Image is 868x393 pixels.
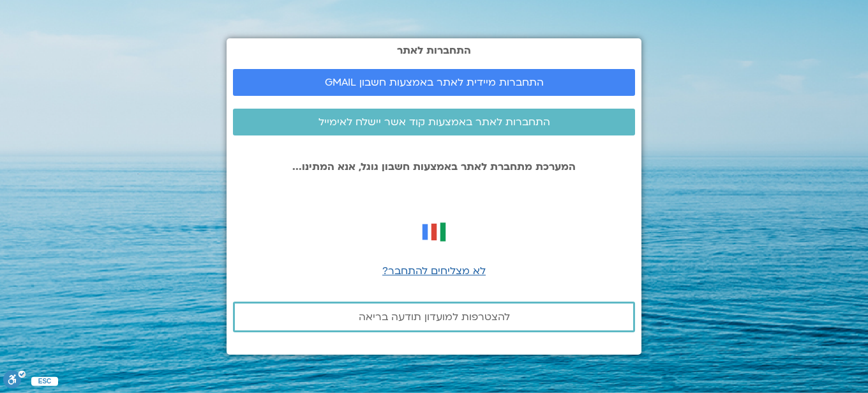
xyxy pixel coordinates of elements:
h2: התחברות לאתר [233,45,635,56]
p: המערכת מתחברת לאתר באמצעות חשבון גוגל, אנא המתינו... [233,161,635,173]
a: להצטרפות למועדון תודעה בריאה [233,302,635,332]
a: התחברות מיידית לאתר באמצעות חשבון GMAIL [233,69,635,96]
span: להצטרפות למועדון תודעה בריאה [359,311,510,323]
span: התחברות מיידית לאתר באמצעות חשבון GMAIL [325,77,544,88]
a: לא מצליחים להתחבר? [382,264,486,278]
span: התחברות לאתר באמצעות קוד אשר יישלח לאימייל [318,116,550,128]
a: התחברות לאתר באמצעות קוד אשר יישלח לאימייל [233,109,635,135]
